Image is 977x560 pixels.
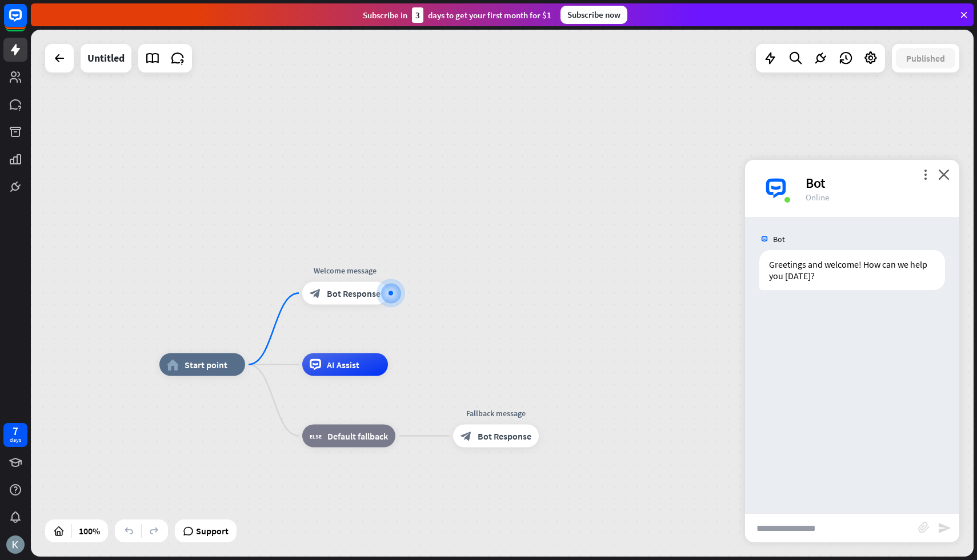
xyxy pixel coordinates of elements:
i: block_bot_response [461,430,472,442]
button: Open LiveChat chat widget [9,5,43,39]
button: Published [896,48,955,69]
i: block_bot_response [310,288,321,299]
div: 3 [412,7,423,23]
span: AI Assist [327,359,359,370]
i: block_fallback [310,430,322,442]
div: Greetings and welcome! How can we help you [DATE]? [759,250,945,290]
i: more_vert [920,169,931,180]
div: 7 [13,426,18,436]
div: Subscribe now [560,6,627,24]
i: close [938,169,950,180]
span: Default fallback [327,430,388,442]
div: Bot [806,174,946,192]
span: Bot [773,234,785,244]
span: Start point [185,359,227,370]
a: 7 days [3,423,27,447]
div: Fallback message [445,408,547,419]
div: Welcome message [294,265,397,276]
span: Bot Response [478,430,531,442]
div: Subscribe in days to get your first month for $1 [363,7,551,23]
span: Bot Response [327,288,381,299]
i: send [938,521,951,535]
div: Untitled [87,44,125,72]
i: home_2 [167,359,179,370]
div: 100% [75,522,103,540]
i: block_attachment [918,522,930,533]
div: Online [806,192,946,203]
div: days [10,436,21,444]
span: Support [196,522,229,540]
